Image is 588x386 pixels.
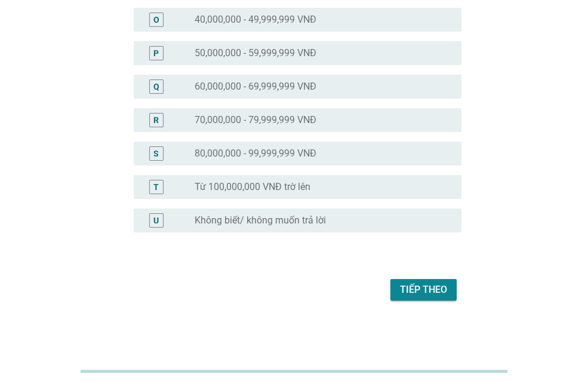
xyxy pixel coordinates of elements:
div: O [153,13,159,26]
button: Tiếp theo [390,279,457,301]
label: 50,000,000 - 59,999,999 VNĐ [195,47,316,59]
div: P [153,47,159,59]
label: 60,000,000 - 69,999,999 VNĐ [195,81,316,93]
label: 70,000,000 - 79,999,999 VNĐ [195,114,316,126]
div: Tiếp theo [400,283,447,297]
div: T [153,180,159,193]
label: Từ 100,000,000 VNĐ trờ lên [195,181,310,193]
label: Không biết/ không muốn trả lời [195,215,326,226]
div: Q [153,80,159,93]
div: U [153,214,159,226]
label: 40,000,000 - 49,999,999 VNĐ [195,14,316,26]
div: R [153,114,159,126]
label: 80,000,000 - 99,999,999 VNĐ [195,148,316,160]
div: S [153,147,159,160]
